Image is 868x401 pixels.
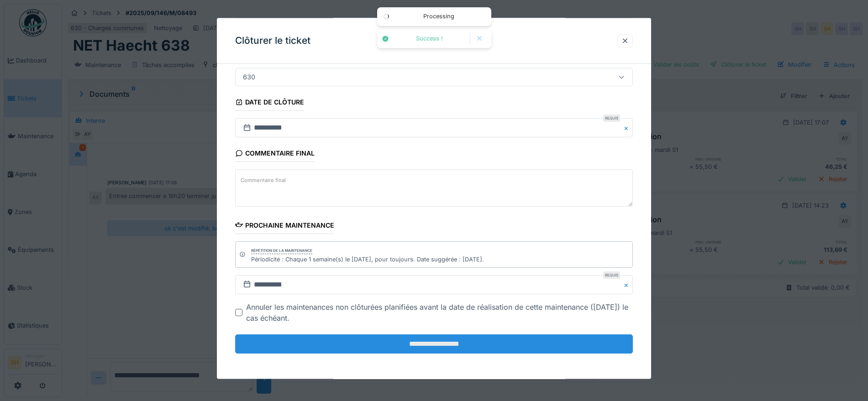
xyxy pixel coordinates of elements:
div: Processing [395,13,482,21]
div: Date de clôture [235,95,304,111]
div: Annuler les maintenances non clôturées planifiées avant la date de réalisation de cette maintenan... [246,302,633,323]
div: Requis [603,115,620,122]
div: Requis [603,271,620,279]
div: Répétition de la maintenance [251,247,312,254]
h3: Clôturer le ticket [235,35,310,47]
div: Prochaine maintenance [235,218,334,234]
button: Close [623,275,633,294]
div: Commentaire final [235,146,315,162]
div: 630 [239,72,259,82]
label: Commentaire final [239,174,288,186]
div: Périodicité : Chaque 1 semaine(s) le [DATE], pour toujours. Date suggérée : [DATE]. [251,255,484,263]
div: Success ! [394,35,465,43]
button: Close [623,118,633,137]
